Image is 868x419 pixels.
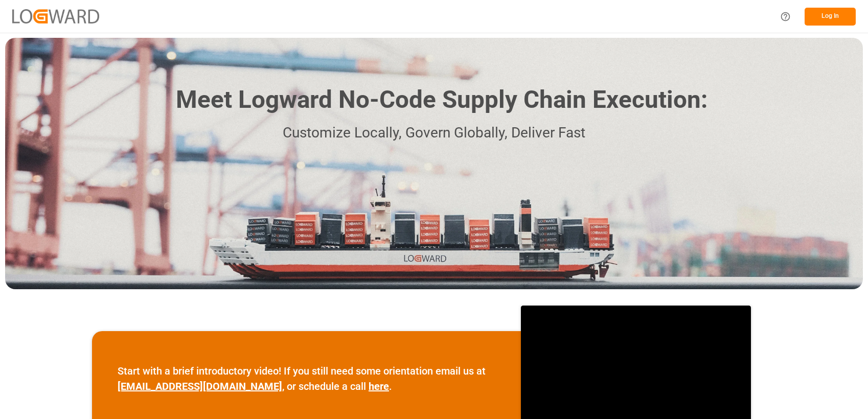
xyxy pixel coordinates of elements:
[369,380,389,392] a: here
[118,363,495,394] p: Start with a brief introductory video! If you still need some orientation email us at , or schedu...
[774,5,797,28] button: Help Center
[12,9,99,23] img: Logward_new_orange.png
[118,380,282,392] a: [EMAIL_ADDRESS][DOMAIN_NAME]
[805,8,856,26] button: Log In
[176,82,707,118] h1: Meet Logward No-Code Supply Chain Execution:
[161,122,707,145] p: Customize Locally, Govern Globally, Deliver Fast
